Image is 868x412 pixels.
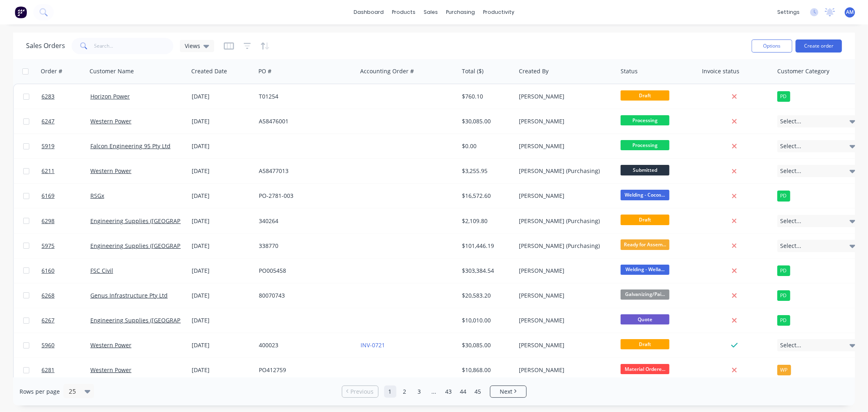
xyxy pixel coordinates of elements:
a: Page 44 [457,386,470,398]
div: [DATE] [192,291,252,300]
div: Accounting Order # [360,67,414,75]
div: Customer Category [777,67,829,75]
div: $101,446.19 [462,242,510,250]
a: Western Power [90,117,131,125]
div: [PERSON_NAME] [519,341,609,349]
span: 6283 [42,92,55,101]
a: RSGx [90,192,104,199]
span: Processing [621,115,669,125]
div: [DATE] [192,366,252,374]
a: INV-0721 [361,341,385,349]
a: FSC Civil [90,267,113,274]
a: Engineering Supplies ([GEOGRAPHIC_DATA]) Pty Ltd [90,217,230,225]
a: Page 45 [472,386,484,398]
div: Invoice status [702,67,739,75]
div: [PERSON_NAME] (Purchasing) [519,242,609,250]
div: PD [777,265,790,276]
div: $10,010.00 [462,316,510,324]
a: Page 2 [399,386,411,398]
div: [DATE] [192,341,252,349]
a: 6281 [42,358,90,382]
div: PO005458 [259,267,349,275]
div: A58476001 [259,117,349,125]
div: WP [777,365,791,375]
div: [PERSON_NAME] [519,291,609,300]
span: Ready for Assem... [621,239,669,250]
div: $16,572.60 [462,192,510,200]
a: 5960 [42,333,90,357]
button: Create order [796,39,842,53]
a: Western Power [90,341,131,349]
div: products [388,6,420,18]
div: [DATE] [192,117,252,125]
button: Options [752,39,792,53]
div: [PERSON_NAME] [519,267,609,275]
span: Quote [621,314,669,324]
div: [DATE] [192,316,252,324]
a: Jump forward [428,386,440,398]
span: Select... [781,117,802,125]
span: Select... [781,217,802,225]
span: Draft [621,215,669,225]
span: AM [846,9,854,16]
div: purchasing [442,6,479,18]
div: [PERSON_NAME] [519,117,609,125]
a: Page 1 is your current page [384,386,396,398]
div: [PERSON_NAME] (Purchasing) [519,217,609,225]
div: [DATE] [192,267,252,275]
div: $30,085.00 [462,117,510,125]
div: [DATE] [192,242,252,250]
a: 6283 [42,84,90,109]
span: Select... [781,167,802,175]
a: dashboard [350,6,388,18]
span: 6169 [42,192,55,200]
div: [PERSON_NAME] [519,316,609,324]
span: 6247 [42,117,55,125]
div: PO-2781-003 [259,192,349,200]
a: Genus Infrastructure Pty Ltd [90,291,168,299]
img: Factory [15,6,27,18]
div: Created By [519,67,549,75]
div: $303,384.54 [462,267,510,275]
span: Next [500,388,512,396]
div: PD [777,290,790,301]
div: [DATE] [192,142,252,150]
div: [DATE] [192,192,252,200]
a: Page 3 [413,386,426,398]
a: Page 43 [443,386,455,398]
div: PD [777,91,790,102]
div: T01254 [259,92,349,101]
a: 6267 [42,308,90,333]
div: PD [777,315,790,326]
a: Horizon Power [90,92,130,100]
div: productivity [479,6,518,18]
a: 6268 [42,283,90,308]
span: 5975 [42,242,55,250]
span: Processing [621,140,669,150]
span: Select... [781,142,802,150]
span: Galvanizing/Pai... [621,289,669,300]
span: Rows per page [20,388,60,396]
div: Total ($) [462,67,483,75]
a: Western Power [90,167,131,175]
a: 6247 [42,109,90,134]
div: [PERSON_NAME] (Purchasing) [519,167,609,175]
span: Previous [350,388,374,396]
span: Welding - Cocos... [621,190,669,200]
div: [DATE] [192,217,252,225]
a: 6298 [42,209,90,233]
span: Draft [621,339,669,349]
div: $3,255.95 [462,167,510,175]
div: PO412759 [259,366,349,374]
span: 6160 [42,267,55,275]
a: Falcon Engineering 95 Pty Ltd [90,142,171,150]
div: $760.10 [462,92,510,101]
div: PO # [258,67,271,75]
div: 80070743 [259,291,349,300]
span: Select... [781,341,802,349]
span: 6211 [42,167,55,175]
div: Status [621,67,638,75]
a: 6169 [42,184,90,208]
div: $30,085.00 [462,341,510,349]
div: A58477013 [259,167,349,175]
